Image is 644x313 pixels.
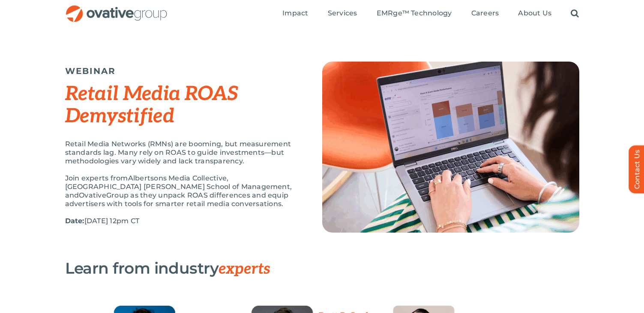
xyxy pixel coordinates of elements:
a: About Us [518,9,551,18]
span: Albertsons Media Collective, [GEOGRAPHIC_DATA] [PERSON_NAME] School of Management, and [65,174,292,199]
span: Services [328,9,357,18]
a: Search [571,9,579,18]
a: Careers [471,9,499,18]
p: Retail Media Networks (RMNs) are booming, but measurement standards lag. Many rely on ROAS to gui... [65,140,301,165]
a: Services [328,9,357,18]
a: Impact [282,9,308,18]
em: Retail Media ROAS Demystified [65,82,238,128]
h3: Learn from industry [65,260,536,278]
span: Ovative [79,191,106,199]
span: About Us [518,9,551,18]
span: Careers [471,9,499,18]
span: Impact [282,9,308,18]
h5: WEBINAR [65,66,301,76]
img: Top Image (2) [322,62,579,233]
span: Group as they unpack ROAS differences and equip advertisers with tools for smarter retail media c... [65,191,289,208]
span: experts [219,260,270,278]
span: EMRge™ Technology [377,9,452,18]
a: EMRge™ Technology [377,9,452,18]
a: OG_Full_horizontal_RGB [65,4,168,12]
strong: Date: [65,217,84,225]
p: [DATE] 12pm CT [65,217,301,225]
p: Join experts from [65,174,301,208]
